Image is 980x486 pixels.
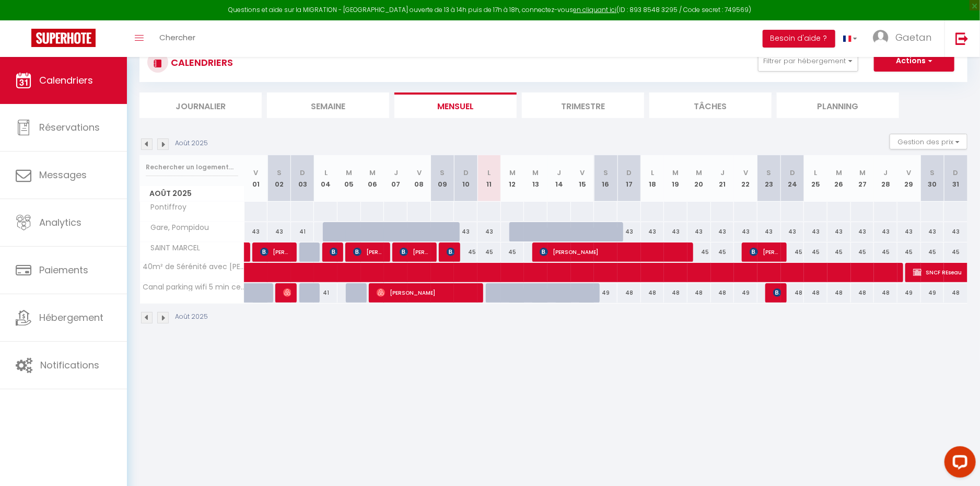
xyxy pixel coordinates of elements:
th: 07 [384,155,407,202]
th: 20 [687,155,711,202]
th: 14 [547,155,571,202]
li: Tâches [649,92,772,118]
th: 08 [407,155,431,202]
th: 31 [944,155,967,202]
span: Réservations [39,121,100,134]
div: 45 [687,242,711,262]
span: [PERSON_NAME] [377,283,479,303]
div: 41 [314,283,337,303]
abbr: D [463,168,469,178]
div: 43 [711,222,734,241]
img: Super Booking [31,29,96,47]
div: 48 [944,283,967,303]
div: 48 [827,283,851,303]
abbr: M [696,168,702,178]
div: 45 [874,242,897,262]
span: Notifications [40,358,99,372]
span: Gare, Pompidou [142,222,212,234]
div: 48 [641,283,664,303]
div: 45 [454,242,477,262]
div: 43 [664,222,687,241]
abbr: V [580,168,585,178]
abbr: D [626,168,632,178]
div: 43 [687,222,711,241]
div: 43 [641,222,664,241]
div: 43 [897,222,921,241]
abbr: S [277,168,282,178]
th: 18 [641,155,664,202]
span: SAINT MARCEL [142,242,203,254]
div: 43 [781,222,804,241]
span: Gaetan [895,31,931,44]
abbr: J [394,168,398,178]
span: Messages [39,168,87,181]
abbr: S [767,168,772,178]
span: Canal parking wifi 5 min centre [142,283,246,291]
div: 48 [617,283,641,303]
div: 43 [804,222,827,241]
button: Besoin d'aide ? [763,30,835,48]
abbr: V [417,168,422,178]
span: [PERSON_NAME] [283,283,291,303]
span: [PERSON_NAME] [353,242,384,262]
div: 45 [897,242,921,262]
button: Gestion des prix [890,134,967,149]
p: Août 2025 [175,138,208,148]
abbr: D [300,168,305,178]
span: [PERSON_NAME] [330,242,337,262]
th: 27 [851,155,874,202]
th: 28 [874,155,897,202]
li: Trimestre [522,92,644,118]
span: [PERSON_NAME] [447,242,454,262]
abbr: V [253,168,258,178]
abbr: S [440,168,445,178]
div: 45 [944,242,967,262]
div: 45 [827,242,851,262]
abbr: J [884,168,888,178]
abbr: M [859,168,866,178]
div: 45 [501,242,524,262]
th: 06 [361,155,384,202]
th: 09 [431,155,454,202]
span: [PERSON_NAME] [260,242,291,262]
abbr: M [346,168,352,178]
abbr: D [790,168,795,178]
abbr: L [324,168,328,178]
th: 25 [804,155,827,202]
li: Mensuel [394,92,517,118]
div: 43 [617,222,641,241]
div: 43 [734,222,757,241]
span: [PERSON_NAME] [400,242,431,262]
iframe: LiveChat chat widget [936,442,980,486]
div: 43 [244,222,268,241]
span: [PERSON_NAME] [540,242,689,262]
abbr: V [907,168,912,178]
th: 02 [267,155,291,202]
th: 24 [781,155,804,202]
abbr: M [533,168,539,178]
div: 48 [781,283,804,303]
span: Hébergement [39,311,103,324]
div: 41 [291,222,314,241]
th: 10 [454,155,477,202]
th: 22 [734,155,757,202]
a: Chercher [151,20,203,57]
abbr: M [509,168,516,178]
span: Pontiffroy [142,202,190,213]
span: Chercher [159,32,195,43]
p: Août 2025 [175,312,208,322]
th: 29 [897,155,921,202]
li: Semaine [267,92,389,118]
div: 49 [734,283,757,303]
img: logout [955,32,969,45]
div: 49 [897,283,921,303]
th: 23 [757,155,781,202]
div: 45 [781,242,804,262]
th: 19 [664,155,687,202]
abbr: D [953,168,959,178]
span: [PERSON_NAME] [750,242,781,262]
th: 03 [291,155,314,202]
div: 49 [594,283,617,303]
div: 48 [874,283,897,303]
